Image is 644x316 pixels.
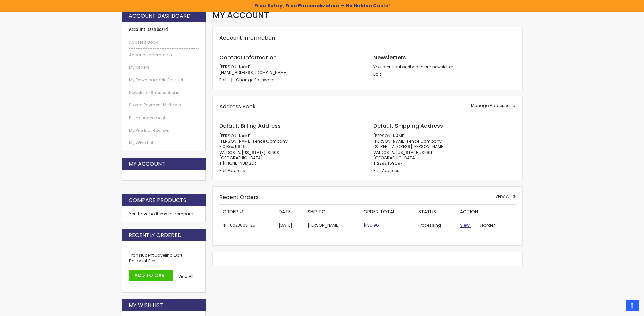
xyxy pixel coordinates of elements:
a: My Product Reviews [129,128,199,133]
a: My Wish List [129,140,199,146]
a: Change Password [236,77,275,83]
a: Newsletter Subscriptions [129,90,199,95]
strong: Account Dashboard [129,27,199,32]
strong: Account Dashboard [129,12,191,20]
th: Action [457,205,515,219]
a: Stored Payment Methods [129,102,199,108]
span: Contact Information [219,54,277,61]
span: Newsletters [373,54,406,61]
strong: My Account [129,160,165,168]
iframe: Google Customer Reviews [588,298,644,316]
td: 4P-0023003-25 [219,219,275,232]
a: Edit [373,71,381,77]
p: [PERSON_NAME] [EMAIL_ADDRESS][DOMAIN_NAME] [219,64,362,75]
a: My Downloadable Products [129,77,199,83]
span: $136.96 [363,222,379,228]
strong: Account Information [219,34,275,42]
a: Edit Address [373,167,399,173]
a: Account Information [129,52,199,58]
span: Add to Cart [134,272,168,279]
th: Order Total [360,205,415,219]
a: Address Book [129,40,199,45]
a: Billing Agreements [129,115,199,121]
span: Manage Addresses [471,103,512,108]
p: You aren't subscribed to our newsletter. [373,64,516,70]
span: View [460,222,470,228]
span: Edit [219,77,227,83]
span: Default Shipping Address [373,122,443,130]
button: Add to Cart [129,270,173,281]
a: Translucent Javelina Dart Ballpoint Pen [129,252,182,263]
th: Ship To [304,205,360,219]
a: View All [495,194,516,199]
th: Status [415,205,457,219]
address: [PERSON_NAME] [PERSON_NAME] Fence Company [STREET_ADDRESS][PERSON_NAME] VALDOSTA, [US_STATE], 316... [373,133,516,166]
th: Date [275,205,304,219]
strong: Recently Ordered [129,232,182,239]
address: [PERSON_NAME] [PERSON_NAME] Fence Company P O Box 5949 VALDOSTA, [US_STATE], 31603 [GEOGRAPHIC_DA... [219,133,362,166]
span: View All [495,193,511,199]
a: My Orders [129,65,199,70]
strong: Address Book [219,103,256,111]
td: [DATE] [275,219,304,232]
div: You have no items to compare. [122,206,206,222]
strong: My Wish List [129,302,163,309]
strong: Recent Orders [219,193,259,201]
a: Reorder [479,222,495,228]
span: Default Billing Address [219,122,281,130]
td: Processing [415,219,457,232]
strong: Compare Products [129,197,186,204]
a: Edit Address [219,167,245,173]
a: [PHONE_NUMBER] [223,160,258,166]
a: View [460,222,478,228]
span: My Account [213,9,269,21]
td: [PERSON_NAME] [304,219,360,232]
a: Edit [219,77,235,83]
th: Order # [219,205,275,219]
a: Manage Addresses [471,103,516,108]
a: 2292459697 [377,160,403,166]
a: View All [178,274,194,279]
